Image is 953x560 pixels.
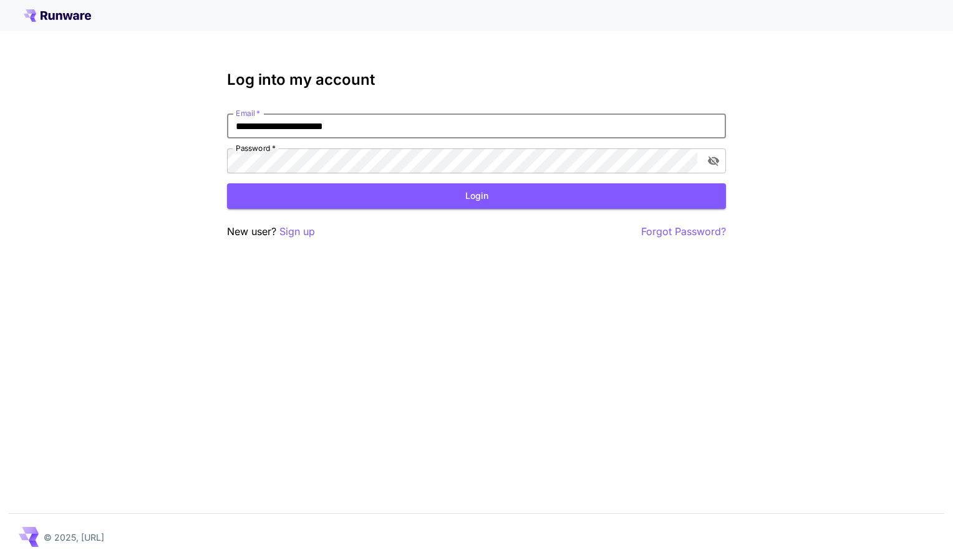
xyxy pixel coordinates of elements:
h3: Log into my account [227,71,726,89]
button: toggle password visibility [702,150,725,172]
p: New user? [227,224,315,239]
label: Password [236,143,276,153]
button: Forgot Password? [641,224,726,239]
label: Email [236,108,260,118]
p: © 2025, [URL] [44,531,104,544]
button: Sign up [279,224,315,239]
button: Login [227,183,726,209]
